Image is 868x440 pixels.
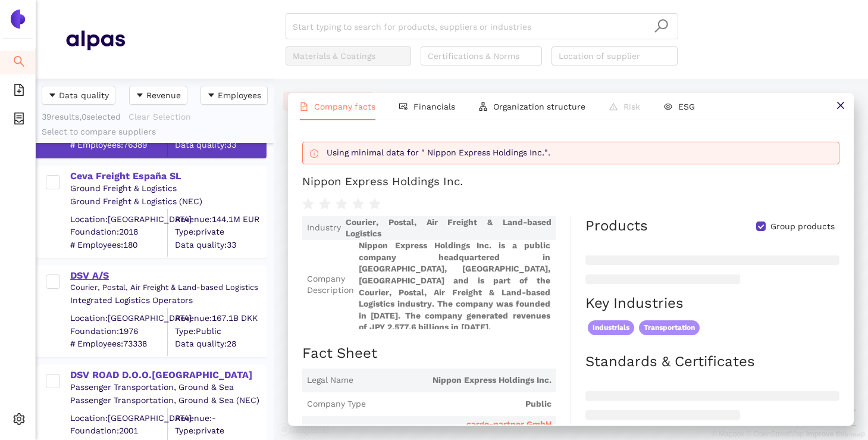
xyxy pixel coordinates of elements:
span: star [352,198,364,210]
div: Location: [GEOGRAPHIC_DATA] [70,213,167,225]
h2: Standards & Certificates [585,352,839,372]
button: Clear Selection [128,107,199,126]
div: Location: [GEOGRAPHIC_DATA] [70,313,167,324]
span: Nippon Express Holdings Inc. [358,375,551,386]
span: caret-down [136,91,144,101]
span: Type: private [175,425,265,437]
span: setting [13,409,25,433]
span: Transportation [639,320,700,335]
span: Legal Name [307,375,353,386]
span: apartment [479,102,487,111]
h2: Fact Sheet [302,344,556,364]
span: star [319,198,331,210]
span: Data quality: 28 [175,338,265,350]
span: Public [371,398,551,410]
div: DSV A/S [70,269,265,282]
span: warning [609,102,618,111]
span: Type: private [175,226,265,238]
div: Passenger Transportation, Ground & Sea (NEC) [70,395,265,407]
span: star [336,198,347,210]
button: caret-downRevenue [129,86,187,105]
div: Using minimal data for " Nippon Express Holdings Inc.". [327,147,834,159]
span: info-circle [310,149,318,158]
span: Revenue [146,89,181,102]
div: Integrated Logistics Operators [70,295,265,307]
div: Passenger Transportation, Ground & Sea [70,382,265,394]
span: Organization structure [493,102,585,111]
span: caret-down [207,91,215,101]
span: fund-view [399,102,408,111]
h2: Key Industries [585,294,839,314]
span: # Employees: 76389 [70,139,167,151]
span: 39 results, 0 selected [42,112,121,121]
div: Revenue: 144.1M EUR [175,213,265,225]
button: close [827,93,854,120]
span: cargo-partner GmbH [466,419,551,429]
div: Revenue: 167.1B DKK [175,313,265,324]
div: Products [585,216,648,236]
span: Group products [766,221,839,233]
div: Revenue: - [175,412,265,424]
div: Ground Freight & Logistics (NEC) [70,196,265,208]
span: Foundation: 2001 [70,425,167,437]
span: Employees [218,89,261,102]
span: eye [664,102,672,111]
span: file-add [13,80,25,104]
img: Homepage [65,25,125,55]
span: # Employees: 73338 [70,338,167,350]
span: Courier, Postal, Air Freight & Land-based Logistics [346,217,551,240]
span: Foundation: 2018 [70,226,167,238]
button: caret-downEmployees [200,86,268,105]
span: Industry [307,222,341,234]
div: Courier, Postal, Air Freight & Land-based Logistics [70,282,265,293]
div: Select to compare suppliers [42,126,268,138]
span: close [836,101,845,110]
span: Foundation: 1976 [70,325,167,337]
span: Risk [623,102,640,111]
span: file-text [300,102,308,111]
span: Data quality: 33 [175,139,265,151]
span: search [654,18,669,33]
span: star [302,198,314,210]
img: Logo [8,10,27,29]
span: # Employees: 180 [70,239,167,251]
span: container [13,108,25,132]
span: Industrials [588,320,634,335]
div: Location: [GEOGRAPHIC_DATA] [70,412,167,424]
div: Ceva Freight España SL [70,170,265,183]
span: ESG [678,102,695,111]
span: star [369,198,381,210]
div: DSV ROAD D.O.O.[GEOGRAPHIC_DATA] [70,369,265,382]
span: Nippon Express Holdings Inc. is a public company headquartered in [GEOGRAPHIC_DATA], [GEOGRAPHIC_... [359,240,551,329]
span: Data quality: 33 [175,239,265,251]
span: caret-down [48,91,57,101]
span: Type: Public [175,325,265,337]
button: caret-downData quality [42,86,115,105]
span: search [13,51,25,75]
span: Company Type [307,398,366,410]
span: Company facts [314,102,375,111]
div: Ground Freight & Logistics [70,183,265,195]
span: Data quality [59,89,109,102]
div: Nippon Express Holdings Inc. [302,174,463,189]
span: Company Description [307,273,354,297]
span: Financials [413,102,455,111]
